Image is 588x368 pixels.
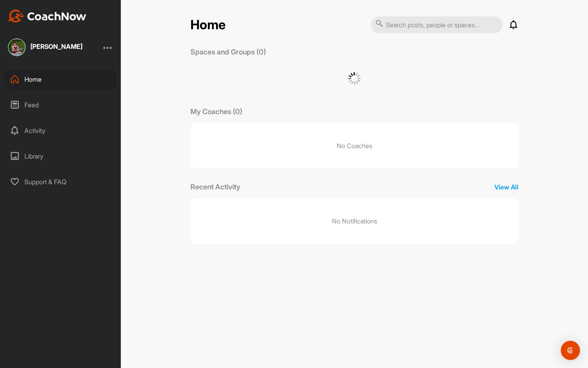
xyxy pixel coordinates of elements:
[190,46,266,57] p: Spaces and Groups (0)
[348,72,361,85] img: G6gVgL6ErOh57ABN0eRmCEwV0I4iEi4d8EwaPGI0tHgoAbU4EAHFLEQAh+QQFCgALACwIAA4AGAASAAAEbHDJSesaOCdk+8xg...
[190,181,240,192] p: Recent Activity
[494,182,518,192] p: View All
[190,123,518,169] p: No Coaches
[4,146,117,166] div: Library
[190,17,226,33] h2: Home
[4,121,117,141] div: Activity
[4,172,117,192] div: Support & FAQ
[30,43,82,50] div: [PERSON_NAME]
[4,69,117,89] div: Home
[8,38,26,56] img: square_355c8141626c08ce76ddd60047c20266.jpg
[8,10,86,22] img: CoachNow
[4,95,117,115] div: Feed
[332,216,377,226] p: No Notifications
[190,106,242,117] p: My Coaches (0)
[371,16,503,33] input: Search posts, people or spaces...
[561,341,580,360] div: Open Intercom Messenger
